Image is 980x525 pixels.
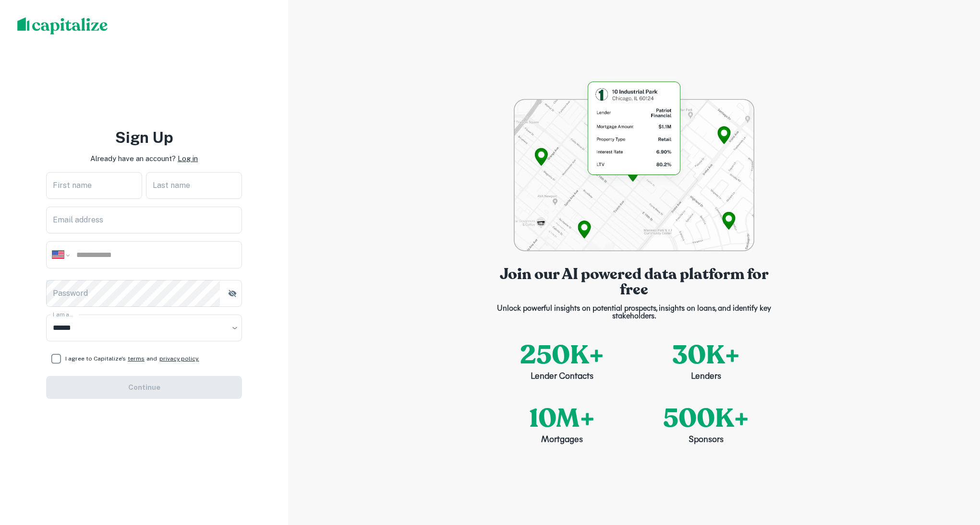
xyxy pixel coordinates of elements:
p: 500K+ [663,399,749,438]
h3: Sign Up [115,126,173,149]
img: capitalize-logo.png [17,17,108,35]
p: 10M+ [529,399,595,438]
img: login-bg [514,79,754,251]
p: Mortgages [541,434,583,447]
p: Already have an account? [90,153,176,164]
p: Sponsors [689,434,724,447]
p: 250K+ [520,336,604,374]
p: Join our AI powered data platform for free [490,267,778,297]
span: I agree to Capitalize's and [65,354,199,363]
iframe: Chat Widget [932,448,980,494]
a: privacy policy. [158,355,199,362]
p: 30K+ [672,336,740,374]
p: Lender Contacts [531,371,593,384]
a: terms [126,355,146,362]
p: Unlock powerful insights on potential prospects, insights on loans, and identify key stakeholders. [490,305,778,320]
label: I am a... [53,310,73,318]
p: Log in [178,153,198,164]
p: Lenders [691,371,721,384]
